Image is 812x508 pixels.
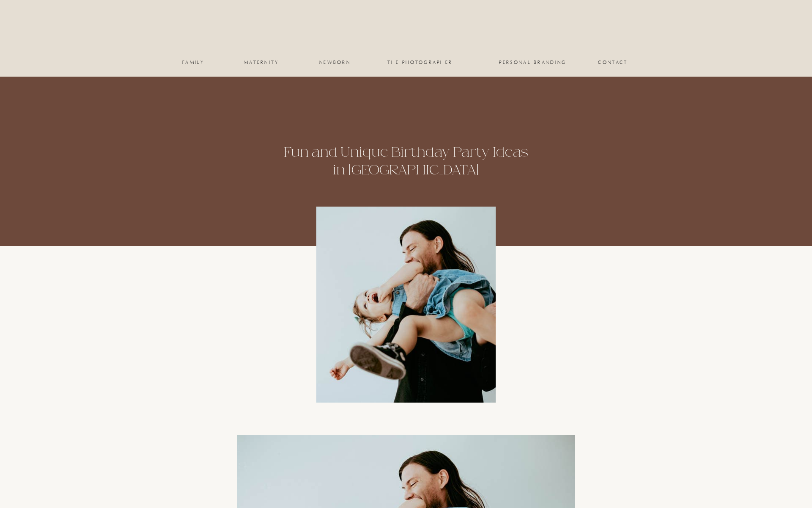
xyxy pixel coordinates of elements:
a: maternity [244,60,279,65]
a: family [176,60,211,65]
a: personal branding [498,60,568,65]
h1: Fun and Unique Birthday Party Ideas in [GEOGRAPHIC_DATA] [280,144,532,179]
img: father and daughter spinning during photoshoot for birthday party ideas in Portland [316,207,496,403]
a: newborn [318,60,352,65]
a: Contact [598,60,628,65]
a: the photographer [378,60,462,65]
